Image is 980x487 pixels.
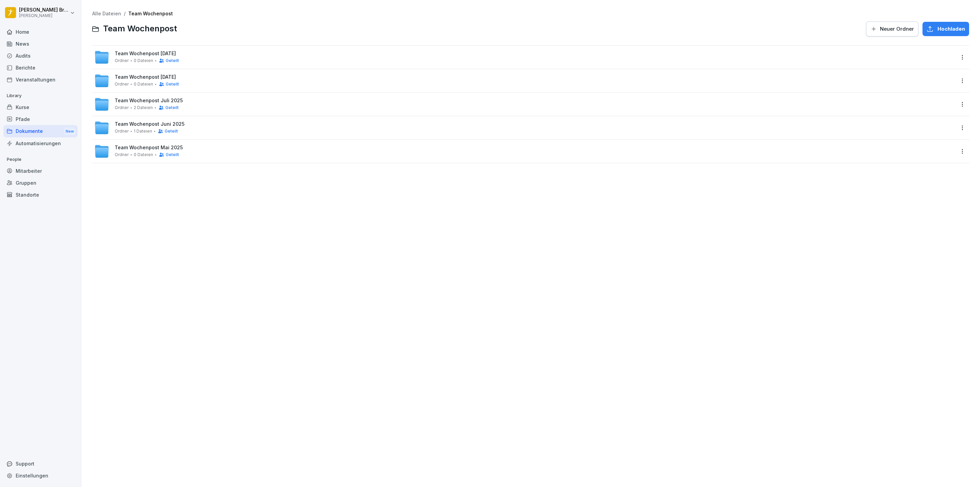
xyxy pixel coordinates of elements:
span: Team Wochenpost [103,24,177,34]
a: Automatisierungen [3,137,78,149]
p: [PERSON_NAME] [19,13,69,18]
a: Berichte [3,62,78,74]
button: Hochladen [922,22,969,36]
span: Geteilt [165,105,179,110]
a: Einstellungen [3,470,78,482]
span: 0 Dateien [134,82,153,87]
span: 2 Dateien [134,105,153,110]
span: Ordner [115,82,129,87]
a: Mitarbeiter [3,165,78,177]
a: Team Wochenpost Mai 2025Ordner0 DateienGeteilt [94,144,955,159]
span: Geteilt [165,129,178,134]
span: Hochladen [937,25,965,33]
span: Team Wochenpost Juni 2025 [115,121,184,127]
a: Gruppen [3,177,78,189]
span: Team Wochenpost Juli 2025 [115,98,183,104]
a: Veranstaltungen [3,74,78,86]
span: Team Wochenpost [DATE] [115,51,176,57]
p: People [3,154,78,165]
div: Dokumente [3,125,78,138]
span: Neuer Ordner [880,25,914,33]
a: Team Wochenpost [DATE]Ordner0 DateienGeteilt [94,73,955,88]
span: 0 Dateien [134,152,153,157]
p: [PERSON_NAME] Bremke [19,7,69,13]
a: Team Wochenpost Juni 2025Ordner1 DateienGeteilt [94,120,955,135]
a: News [3,38,78,50]
a: Team Wochenpost Juli 2025Ordner2 DateienGeteilt [94,97,955,112]
span: Geteilt [166,82,179,87]
a: Standorte [3,189,78,201]
span: Ordner [115,152,129,157]
a: Team Wochenpost [128,11,173,16]
a: DokumenteNew [3,125,78,138]
a: Audits [3,50,78,62]
div: New [64,127,76,135]
span: / [124,11,126,17]
span: Ordner [115,105,129,110]
span: Team Wochenpost [DATE] [115,74,176,80]
span: 1 Dateien [134,129,152,134]
span: Geteilt [166,58,179,63]
button: Neuer Ordner [866,21,918,36]
span: Team Wochenpost Mai 2025 [115,145,183,151]
div: Support [3,458,78,470]
p: Library [3,90,78,101]
a: Team Wochenpost [DATE]Ordner0 DateienGeteilt [94,50,955,65]
span: Ordner [115,129,129,134]
a: Alle Dateien [92,11,121,16]
span: Ordner [115,58,129,63]
a: Pfade [3,113,78,125]
a: Home [3,26,78,38]
a: Kurse [3,101,78,113]
span: 0 Dateien [134,58,153,63]
span: Geteilt [166,152,179,157]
